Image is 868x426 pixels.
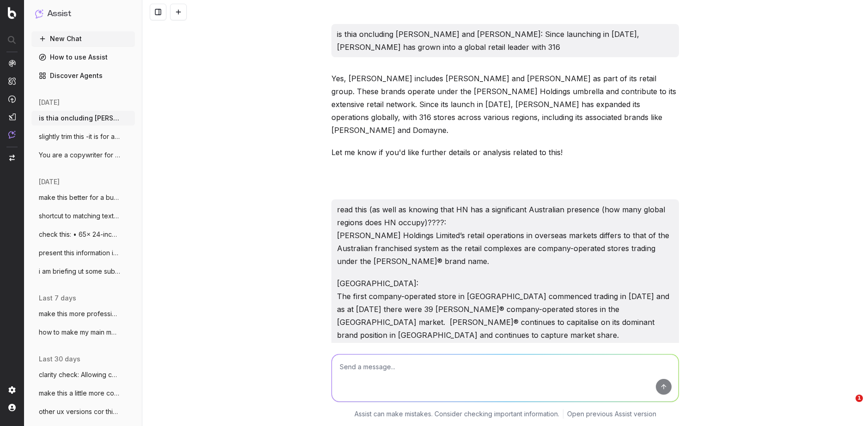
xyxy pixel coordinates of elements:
[856,395,863,402] span: 1
[39,354,80,364] span: last 30 days
[31,246,135,260] button: present this information in a clear, tig
[8,77,16,85] img: Intelligence
[8,131,16,138] img: Assist
[31,148,135,162] button: You are a copywriter for a large ecomm c
[31,264,135,279] button: i am briefing ut some sub category [PERSON_NAME]
[39,177,60,186] span: [DATE]
[8,60,16,67] img: Analytics
[35,9,43,18] img: Assist
[39,98,60,107] span: [DATE]
[39,248,120,258] span: present this information in a clear, tig
[331,146,679,159] p: Let me know if you'd like further details or analysis related to this!
[8,386,16,394] img: Setting
[31,367,135,382] button: clarity check: Allowing customers to ass
[567,409,656,419] a: Open previous Assist version
[337,203,673,268] p: read this (as well as knowing that HN has a significant Australian presence (how many global regi...
[31,209,135,223] button: shortcut to matching text format in mac
[31,129,135,144] button: slightly trim this -it is for a one page
[31,227,135,242] button: check this: • 65x 24-inch Monitors: $13,
[39,294,76,303] span: last 7 days
[31,386,135,401] button: make this a little more conversational"
[31,404,135,419] button: other ux versions cor this type of custo
[337,277,673,342] p: [GEOGRAPHIC_DATA]: The first company-operated store in [GEOGRAPHIC_DATA] commenced trading in [DA...
[8,95,16,103] img: Activation
[8,404,16,411] img: My account
[31,306,135,321] button: make this more professional: I hope this
[31,50,135,65] a: How to use Assist
[8,113,16,120] img: Studio
[31,31,135,46] button: New Chat
[31,190,135,205] button: make this better for a busines case: Sin
[331,72,679,137] p: Yes, [PERSON_NAME] includes [PERSON_NAME] and [PERSON_NAME] as part of its retail group. These br...
[39,150,120,160] span: You are a copywriter for a large ecomm c
[39,211,120,221] span: shortcut to matching text format in mac
[47,7,71,20] h1: Assist
[39,370,120,379] span: clarity check: Allowing customers to ass
[31,325,135,340] button: how to make my main monitor brighter -
[39,230,120,239] span: check this: • 65x 24-inch Monitors: $13,
[31,68,135,83] a: Discover Agents
[31,111,135,126] button: is thia oncluding [PERSON_NAME] and [PERSON_NAME]
[39,267,120,276] span: i am briefing ut some sub category [PERSON_NAME]
[837,395,859,417] iframe: Intercom live chat
[8,7,16,19] img: Botify logo
[39,389,120,398] span: make this a little more conversational"
[9,155,15,161] img: Switch project
[337,28,673,54] p: is thia oncluding [PERSON_NAME] and [PERSON_NAME]: Since launching in [DATE], [PERSON_NAME] has g...
[39,132,120,141] span: slightly trim this -it is for a one page
[39,328,120,337] span: how to make my main monitor brighter -
[355,409,559,419] p: Assist can make mistakes. Consider checking important information.
[39,309,120,318] span: make this more professional: I hope this
[35,7,131,20] button: Assist
[39,114,120,123] span: is thia oncluding [PERSON_NAME] and [PERSON_NAME]
[39,407,120,416] span: other ux versions cor this type of custo
[39,193,120,202] span: make this better for a busines case: Sin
